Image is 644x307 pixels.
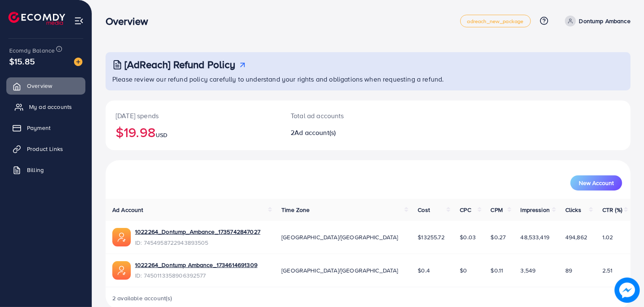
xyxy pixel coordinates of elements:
span: Ad account(s) [294,128,336,137]
span: My ad accounts [29,103,72,111]
a: Product Links [6,140,85,157]
img: menu [74,16,84,26]
h2: 2 [291,129,402,137]
img: image [615,278,640,303]
span: $13255.72 [418,233,444,241]
span: Billing [27,166,44,174]
a: 1022264_Dontump_Ambance_1735742847027 [135,228,260,236]
span: Product Links [27,145,63,153]
a: 1022264_Dontump Ambance_1734614691309 [135,261,257,269]
h3: [AdReach] Refund Policy [125,58,236,71]
span: 89 [565,266,572,275]
span: 1.02 [602,233,613,241]
img: logo [8,12,65,25]
span: adreach_new_package [467,19,524,24]
span: 3,549 [521,266,536,275]
span: $0.4 [418,266,430,275]
span: Cost [418,206,430,214]
span: ID: 7450113358906392577 [135,271,257,280]
h3: Overview [106,15,155,27]
span: $0.11 [491,266,504,275]
p: Dontump Ambance [579,16,631,26]
a: Dontump Ambance [562,16,631,26]
img: ic-ads-acc.e4c84228.svg [112,228,131,246]
p: Please review our refund policy carefully to understand your rights and obligations when requesti... [112,74,625,84]
span: $0.27 [491,233,506,241]
span: Clicks [565,206,581,214]
img: ic-ads-acc.e4c84228.svg [112,261,131,280]
span: [GEOGRAPHIC_DATA]/[GEOGRAPHIC_DATA] [281,266,398,275]
span: 494,862 [565,233,587,241]
span: Payment [27,124,50,132]
p: Total ad accounts [291,111,402,121]
span: $0 [460,266,467,275]
span: 2.51 [602,266,613,275]
span: $0.03 [460,233,476,241]
a: My ad accounts [6,98,85,115]
span: CTR (%) [602,206,622,214]
img: image [74,58,82,66]
span: Ecomdy Balance [9,46,55,55]
button: New Account [570,175,622,191]
a: Payment [6,119,85,136]
span: 48,533,419 [521,233,550,241]
span: CPC [460,206,471,214]
span: ID: 7454958722943893505 [135,238,260,247]
span: [GEOGRAPHIC_DATA]/[GEOGRAPHIC_DATA] [281,233,398,241]
span: USD [156,131,167,139]
span: Overview [27,82,52,90]
span: $15.85 [9,55,35,67]
span: Ad Account [112,206,143,214]
span: CPM [491,206,503,214]
h2: $19.98 [116,124,270,140]
span: 2 available account(s) [112,294,172,302]
span: New Account [579,180,614,186]
a: Billing [6,161,85,178]
span: Time Zone [281,206,310,214]
p: [DATE] spends [116,111,270,121]
a: adreach_new_package [460,15,531,27]
a: Overview [6,77,85,94]
span: Impression [521,206,550,214]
